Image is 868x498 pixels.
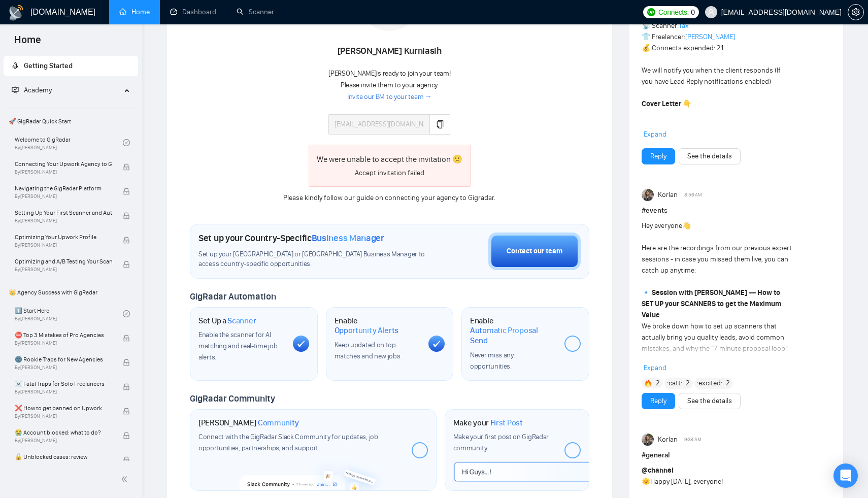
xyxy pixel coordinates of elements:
span: copy [436,120,444,128]
span: user [708,9,715,16]
span: Make your first post on GigRadar community. [453,433,549,452]
span: 🌚 Rookie Traps for New Agencies [15,354,112,364]
span: 🚀 GigRadar Quick Start [5,111,137,131]
span: fund-projection-screen [12,86,19,93]
span: double-left [121,474,131,484]
a: 1️⃣ Start HereBy[PERSON_NAME] [15,303,123,325]
h1: # events [642,205,831,216]
span: 🌞 [642,477,650,486]
span: 👑 Agency Success with GigRadar [5,282,137,303]
span: By [PERSON_NAME] [15,413,112,419]
span: Connects: [658,7,689,18]
span: :catt: [667,378,682,389]
span: lock [123,432,130,439]
a: dashboardDashboard [170,8,216,16]
span: Navigating the GigRadar Platform [15,183,112,193]
span: Keep updated on top matches and new jobs. [335,341,402,360]
span: lock [123,456,130,463]
span: setting [848,8,863,16]
span: 2 [726,378,730,388]
a: Reply [650,395,666,407]
span: Getting Started [24,61,73,70]
span: check-circle [123,310,130,317]
a: our guide [344,193,374,202]
span: rocket [12,62,19,69]
a: See the details [687,395,732,407]
div: Contact our team [507,246,562,257]
span: By [PERSON_NAME] [15,340,112,346]
a: Welcome to GigRadarBy[PERSON_NAME] [15,131,123,154]
span: [PERSON_NAME] is ready to join your team! [328,69,450,78]
h1: [PERSON_NAME] [198,418,299,428]
span: Academy [24,86,52,94]
div: We were unable to accept the invitation 🙁 [317,153,462,165]
span: Expand [644,363,666,372]
span: :excited: [697,378,722,389]
a: Reply [650,151,666,162]
span: lock [123,261,130,268]
button: setting [848,4,864,20]
span: Scanner [227,316,256,326]
img: Korlan [642,434,654,446]
img: logo [8,5,24,21]
div: Accept invitation failed [317,168,462,179]
strong: Session with [PERSON_NAME] — How to SET UP your SCANNERS to get the Maximum Value [642,288,781,319]
span: By [PERSON_NAME] [15,389,112,395]
span: By [PERSON_NAME] [15,364,112,371]
span: lock [123,383,130,390]
span: ❌ How to get banned on Upwork [15,403,112,413]
h1: Make your [453,418,523,428]
span: GigRadar Automation [190,291,276,302]
button: Reply [642,393,675,409]
span: Connecting Your Upwork Agency to GigRadar [15,159,112,169]
span: Set up your [GEOGRAPHIC_DATA] or [GEOGRAPHIC_DATA] Business Manager to access country-specific op... [198,250,428,269]
span: Connect with the GigRadar Slack Community for updates, job opportunities, partnerships, and support. [198,433,378,452]
span: Opportunity Alerts [335,325,399,336]
div: [PERSON_NAME] Kurniasih [328,43,450,60]
span: 👋 [682,221,691,230]
span: 😭 Account blocked: what to do? [15,427,112,438]
h1: Enable [470,316,556,346]
span: lock [123,359,130,366]
span: 8:56 AM [684,190,702,200]
span: 2 [656,378,660,388]
img: slackcommunity-bg.png [240,455,387,491]
button: See the details [679,393,741,409]
button: Reply [642,148,675,164]
span: By [PERSON_NAME] [15,438,112,444]
span: Enable the scanner for AI matching and real-time job alerts. [198,330,277,361]
span: GigRadar Community [190,393,275,404]
span: 0 [691,7,695,18]
li: Getting Started [4,56,138,76]
h1: # general [642,450,831,461]
span: Automatic Proposal Send [470,325,556,345]
span: Please invite them to your agency. [341,81,439,89]
div: Please kindly follow on connecting your agency to Gigradar. [276,192,503,204]
span: @channel [642,466,674,475]
a: See the details [687,151,732,162]
span: Expand [644,130,666,139]
a: searchScanner [237,8,274,16]
span: lock [123,335,130,342]
h1: Enable [335,316,421,336]
span: Academy [12,86,52,94]
button: Contact our team [488,233,581,270]
img: upwork-logo.png [647,8,655,16]
div: Open Intercom Messenger [833,463,858,488]
span: First Post [490,418,523,428]
span: ☠️ Fatal Traps for Solo Freelancers [15,379,112,389]
span: Optimizing Your Upwork Profile [15,232,112,242]
span: lock [123,237,130,244]
span: Never miss any opportunities. [470,351,514,371]
span: lock [123,212,130,219]
span: 9:38 AM [684,435,702,444]
span: Business Manager [312,233,384,244]
a: Tax [679,21,689,30]
span: 2 [686,378,690,388]
img: Korlan [642,189,654,201]
span: 🔓 Unblocked cases: review [15,452,112,462]
span: Korlan [658,434,678,445]
span: 🔹 [642,288,650,297]
a: Invite our BM to your team → [347,92,432,102]
button: See the details [679,148,741,164]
